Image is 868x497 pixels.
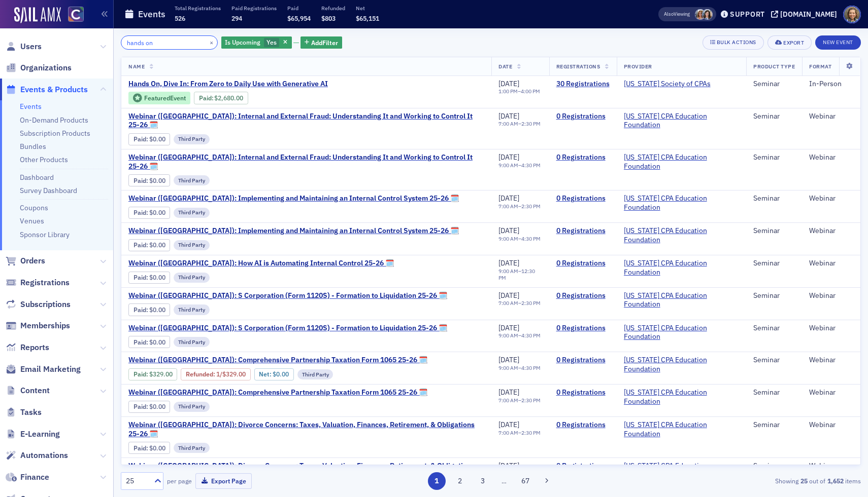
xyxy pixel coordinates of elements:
span: Is Upcoming [225,38,260,46]
span: Organizations [20,62,72,73]
div: Seminar [753,462,795,471]
time: 2:30 PM [521,299,541,307]
a: Bundles [20,142,46,151]
span: [DATE] [498,323,519,332]
a: Hands On, Dive In: From Zero to Daily Use with Generative AI [128,80,335,89]
a: Events & Products [6,84,88,95]
span: [DATE] [498,420,519,429]
time: 2:30 PM [521,429,541,436]
a: Dashboard [20,173,54,182]
div: Third Party [174,402,210,412]
a: [US_STATE] CPA Education Foundation [624,259,739,277]
div: Paid: 0 - $0 [128,174,170,186]
a: [US_STATE] CPA Education Foundation [624,194,739,212]
span: $0.00 [149,177,165,184]
span: Users [20,41,42,52]
div: Paid: 1 - $0 [128,442,170,454]
span: Cheryl Moss [695,9,706,20]
span: $329.00 [222,370,246,378]
button: 2 [451,472,469,490]
a: Subscriptions [6,299,71,310]
span: Webinar (CA): Implementing and Maintaining an Internal Control System 25-26 🗓 [128,226,459,236]
span: [DATE] [498,355,519,364]
span: Colorado Society of CPAs [624,80,711,89]
div: – [498,268,542,281]
div: Third Party [174,175,210,185]
a: 0 Registrations [556,388,610,397]
time: 2:30 PM [521,397,541,404]
span: California CPA Education Foundation [624,324,739,341]
span: Net : [259,370,273,378]
span: Webinar (CA): How AI is Automating Internal Control 25-26 🗓 [128,259,394,268]
time: 9:00 AM [498,162,518,169]
div: Paid: 0 - $0 [128,336,170,348]
p: Total Registrations [175,5,221,12]
button: New Event [815,35,861,50]
div: Showing out of items [621,476,861,485]
a: Paid [133,444,146,452]
a: Subscription Products [20,129,90,138]
a: Webinar ([GEOGRAPHIC_DATA]): S Corporation (Form 1120S) - Formation to Liquidation 25-26 🗓 [128,324,447,333]
span: E-Learning [20,429,60,440]
div: Third Party [174,443,210,453]
div: Refunded: 0 - $32900 [181,368,250,380]
span: Webinar (CA): Implementing and Maintaining an Internal Control System 25-26 🗓 [128,194,459,203]
a: [US_STATE] CPA Education Foundation [624,112,739,130]
a: 0 Registrations [556,259,610,268]
a: [US_STATE] CPA Education Foundation [624,388,739,406]
span: Email Marketing [20,364,81,375]
a: Refunded [186,370,213,378]
a: [US_STATE] CPA Education Foundation [624,324,739,341]
div: Webinar [809,462,853,471]
div: – [498,430,541,436]
a: Webinar ([GEOGRAPHIC_DATA]): Internal and External Fraud: Understanding It and Working to Control... [128,112,484,130]
span: : [186,370,216,378]
a: Webinar ([GEOGRAPHIC_DATA]): How AI is Automating Internal Control 25-26 🗓 [128,259,394,268]
a: 0 Registrations [556,324,610,333]
span: Webinar (CA): Comprehensive Partnership Taxation Form 1065 25-26 🗓 [128,388,427,397]
a: Webinar ([GEOGRAPHIC_DATA]): Comprehensive Partnership Taxation Form 1065 25-26 🗓 [128,388,427,397]
span: Webinar (CA): S Corporation (Form 1120S) - Formation to Liquidation 25-26 🗓 [128,291,447,300]
button: Export Page [195,473,252,489]
a: Email Marketing [6,364,81,375]
div: Net: $0 [254,368,294,380]
a: [US_STATE] CPA Education Foundation [624,420,739,438]
a: Orders [6,255,45,266]
div: Featured Event [128,92,190,104]
time: 7:00 AM [498,299,518,307]
button: × [207,37,216,47]
a: Coupons [20,203,48,212]
a: 0 Registrations [556,153,610,162]
a: Users [6,41,42,52]
a: Sponsor Library [20,230,70,239]
time: 2:30 PM [521,120,541,127]
span: [DATE] [498,291,519,300]
a: Webinar ([GEOGRAPHIC_DATA]): S Corporation (Form 1120S) - Formation to Liquidation 25-26 🗓 [128,291,447,300]
span: California CPA Education Foundation [624,194,739,212]
div: – [498,88,540,95]
a: Paid [133,403,146,410]
div: Export [783,40,804,46]
a: 0 Registrations [556,462,610,471]
a: Paid [133,370,146,378]
a: 30 Registrations [556,80,610,89]
span: Webinar (CA): Internal and External Fraud: Understanding It and Working to Control It 25-26 🗓 [128,153,484,171]
span: Stacy Svendsen [702,9,713,20]
span: Webinar (CA): Internal and External Fraud: Understanding It and Working to Control It 25-26 🗓 [128,112,484,130]
div: Third Party [297,369,333,379]
span: : [133,370,149,378]
div: Seminar [753,259,795,268]
div: Yes [221,36,292,49]
div: Support [730,10,765,19]
span: California CPA Education Foundation [624,291,739,309]
p: Net [356,5,379,12]
button: 67 [517,472,535,490]
span: Provider [624,63,652,70]
a: [US_STATE] Society of CPAs [624,80,711,89]
span: California CPA Education Foundation [624,153,739,171]
span: [DATE] [498,194,519,203]
span: [DATE] [498,461,519,470]
span: Webinar (CA): Comprehensive Partnership Taxation Form 1065 25-26 🗓 [128,356,427,365]
label: per page [167,476,192,485]
span: : [133,444,149,452]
